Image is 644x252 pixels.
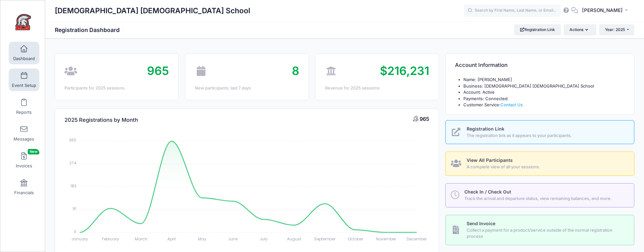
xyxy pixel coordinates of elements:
a: Check In / Check Out Track the arrival and departure status, view remaining balances, and more. [445,183,634,207]
span: Dashboard [13,56,35,61]
tspan: 183 [70,183,76,188]
tspan: 274 [69,160,76,166]
span: Year: 2025 [605,27,625,32]
button: Year: 2025 [599,24,634,35]
span: The registration link as it appears to your participants. [467,132,627,139]
a: View All Participants A complete view of all your sessions. [445,152,634,176]
a: Evangelical Christian School [0,7,45,37]
li: Account: Active [463,89,624,96]
span: Collect a payment for a product/service outside of the normal registration process [467,227,627,240]
span: A complete view of all your sessions. [467,164,627,170]
tspan: February [102,236,119,242]
span: Check In / Check Out [464,189,511,194]
span: Registration Link [467,126,504,131]
span: $216,231 [380,64,429,78]
a: Event Setup [9,68,39,91]
span: Send Invoice [467,221,495,226]
li: Name: [PERSON_NAME] [463,77,624,83]
li: Business: [DEMOGRAPHIC_DATA] [DEMOGRAPHIC_DATA] School [463,83,624,89]
a: InvoicesNew [9,149,39,172]
span: Track the arrival and departure status, view remaining balances, and more. [464,195,627,202]
h1: [DEMOGRAPHIC_DATA] [DEMOGRAPHIC_DATA] School [55,3,250,18]
span: [PERSON_NAME] [582,7,623,14]
a: Financials [9,176,39,198]
div: New participants: last 7 days [195,85,299,91]
tspan: July [260,236,268,242]
h4: 2025 Registrations by Month [64,111,138,129]
img: Evangelical Christian School [11,10,35,34]
h4: Account Information [455,56,508,75]
tspan: March [135,236,147,242]
tspan: September [314,236,336,242]
span: Event Setup [12,83,36,88]
tspan: January [71,236,88,242]
tspan: May [198,236,206,242]
div: Revenue for 2025 sessions [325,85,430,91]
span: Financials [14,190,34,195]
a: Send Invoice Collect a payment for a product/service outside of the normal registration process [445,215,634,245]
span: 965 [420,116,429,122]
span: 8 [292,64,299,78]
a: Messages [9,122,39,145]
tspan: October [348,236,364,242]
tspan: April [167,236,176,242]
span: 965 [147,64,169,78]
span: Messages [14,136,34,142]
tspan: 0 [74,228,76,234]
tspan: August [287,236,301,242]
li: Customer Service: [463,102,624,108]
div: Participants for 2025 sessions [64,85,169,91]
li: Payments: Connected [463,96,624,102]
span: View All Participants [467,157,513,163]
input: Search by First Name, Last Name, or Email... [464,4,560,17]
tspan: June [228,236,238,242]
a: Registration Link [514,24,561,35]
span: Reports [16,110,32,115]
span: Invoices [16,163,32,169]
button: Actions [564,24,596,35]
tspan: December [407,236,427,242]
span: New [28,149,39,154]
tspan: 365 [69,137,76,143]
a: Dashboard [9,42,39,64]
tspan: November [376,236,397,242]
a: Reports [9,95,39,118]
h1: Registration Dashboard [55,26,125,33]
tspan: 91 [73,206,76,211]
a: Contact Us [500,102,523,107]
button: [PERSON_NAME] [578,3,634,18]
a: Registration Link The registration link as it appears to your participants. [445,120,634,144]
